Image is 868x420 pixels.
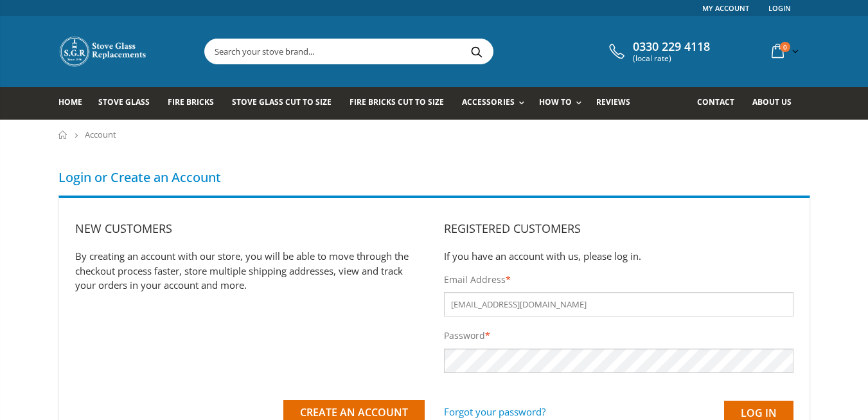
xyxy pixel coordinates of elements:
[633,54,710,63] span: (local rate)
[58,35,148,68] img: Stove Glass Replacement
[596,96,630,107] span: Reviews
[232,87,341,120] a: Stove Glass Cut To Size
[697,96,734,107] span: Contact
[300,405,408,419] span: Create an Account
[697,87,744,120] a: Contact
[98,96,150,107] span: Stove Glass
[462,87,530,120] a: Accessories
[462,96,514,107] span: Accessories
[752,87,801,120] a: About us
[463,39,492,64] button: Search
[168,96,214,107] span: Fire Bricks
[58,96,82,107] span: Home
[205,39,637,64] input: Search your stove brand...
[98,87,159,120] a: Stove Glass
[350,87,454,120] a: Fire Bricks Cut To Size
[444,329,485,342] span: Password
[444,273,506,286] span: Email Address
[606,40,710,63] a: 0330 229 4118 (local rate)
[444,249,793,264] p: If you have an account with us, please log in.
[350,96,444,107] span: Fire Bricks Cut To Size
[232,96,332,107] span: Stove Glass Cut To Size
[539,96,572,107] span: How To
[58,87,92,120] a: Home
[752,96,792,107] span: About us
[633,40,710,54] span: 0330 229 4118
[444,221,793,236] h2: Registered Customers
[168,87,224,120] a: Fire Bricks
[766,39,801,64] a: 0
[85,129,116,140] span: Account
[75,221,425,236] h2: New Customers
[596,87,640,120] a: Reviews
[58,169,810,186] h1: Login or Create an Account
[75,249,425,293] p: By creating an account with our store, you will be able to move through the checkout process fast...
[539,87,588,120] a: How To
[58,131,68,139] a: Home
[780,42,790,52] span: 0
